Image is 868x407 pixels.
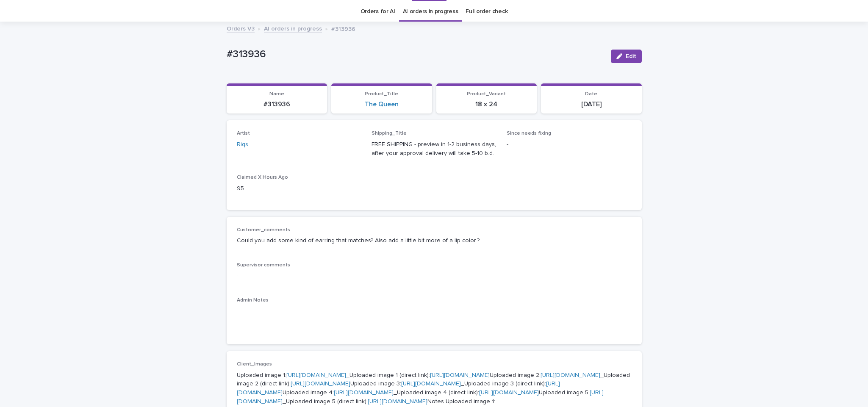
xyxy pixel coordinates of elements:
a: The Queen [365,100,399,108]
p: #313936 [227,48,604,61]
a: AI orders in progress [264,23,322,33]
span: Claimed X Hours Ago [237,175,288,180]
p: #313936 [232,100,322,108]
a: [URL][DOMAIN_NAME] [368,399,427,404]
span: Artist [237,131,250,136]
span: Product_Title [365,91,398,97]
a: [URL][DOMAIN_NAME] [541,372,600,378]
p: Could you add some kind of earring that matches? Also add a little bit more of a lip color.? [237,236,632,245]
a: Riqs [237,140,248,149]
span: Since needs fixing [507,131,551,136]
span: Customer_comments [237,227,290,233]
button: Edit [611,50,642,63]
span: Product_Variant [467,91,506,97]
p: FREE SHIPPING - preview in 1-2 business days, after your approval delivery will take 5-10 b.d. [372,140,496,158]
p: - [237,313,632,321]
a: [URL][DOMAIN_NAME] [401,381,461,387]
span: Client_Images [237,362,272,367]
p: - [237,271,632,280]
span: Name [269,91,284,97]
p: 18 x 24 [441,100,532,108]
p: - [507,140,632,149]
span: Date [585,91,597,97]
a: Full order check [466,2,507,22]
a: Orders for AI [361,2,395,22]
span: Shipping_Title [372,131,407,136]
p: [DATE] [546,100,637,108]
a: [URL][DOMAIN_NAME] [291,381,350,387]
a: Orders V3 [227,23,255,33]
span: Admin Notes [237,298,269,303]
a: [URL][DOMAIN_NAME] [479,390,539,396]
a: [URL][DOMAIN_NAME] [237,390,604,404]
p: #313936 [331,24,355,33]
a: [URL][DOMAIN_NAME] [334,390,394,396]
span: Supervisor comments [237,263,290,268]
a: AI orders in progress [403,2,458,22]
a: [URL][DOMAIN_NAME] [286,372,346,378]
a: [URL][DOMAIN_NAME] [430,372,490,378]
span: Edit [626,53,636,59]
p: 95 [237,184,362,193]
